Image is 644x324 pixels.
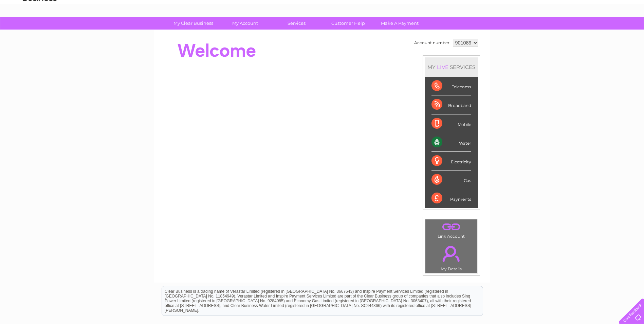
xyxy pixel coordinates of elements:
[431,133,471,152] div: Water
[431,95,471,114] div: Broadband
[412,37,451,49] td: Account number
[585,29,595,34] a: Blog
[431,170,471,189] div: Gas
[431,114,471,133] div: Mobile
[431,77,471,95] div: Telecoms
[217,17,273,30] a: My Account
[516,3,563,12] a: 0333 014 3131
[22,18,57,38] img: logo.png
[372,17,428,30] a: Make A Payment
[320,17,376,30] a: Customer Help
[622,29,638,34] a: Log out
[431,152,471,170] div: Electricity
[427,221,476,233] a: .
[165,17,221,30] a: My Clear Business
[599,29,615,34] a: Contact
[162,4,483,33] div: Clear Business is a trading name of Verastar Limited (registered in [GEOGRAPHIC_DATA] No. 3667643...
[425,57,478,77] div: MY SERVICES
[541,29,556,34] a: Energy
[269,17,325,30] a: Services
[425,219,478,240] td: Link Account
[427,242,476,266] a: .
[436,64,450,70] div: LIVE
[525,29,537,34] a: Water
[431,189,471,208] div: Payments
[560,29,581,34] a: Telecoms
[425,240,478,273] td: My Details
